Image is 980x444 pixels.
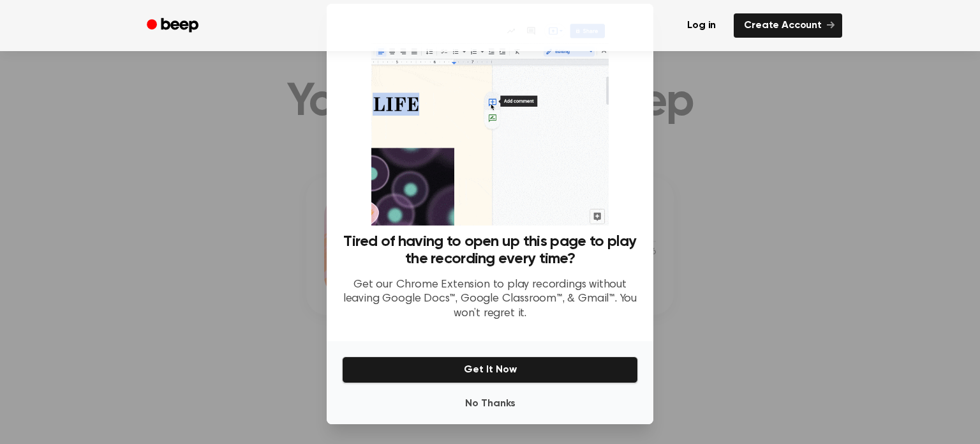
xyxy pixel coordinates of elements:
h3: Tired of having to open up this page to play the recording every time? [342,233,638,268]
button: No Thanks [342,391,638,417]
img: Beep extension in action [371,19,608,226]
p: Get our Chrome Extension to play recordings without leaving Google Docs™, Google Classroom™, & Gm... [342,278,638,321]
a: Beep [138,13,210,38]
a: Create Account [734,13,842,38]
a: Log in [677,13,726,38]
button: Get It Now [342,356,638,383]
